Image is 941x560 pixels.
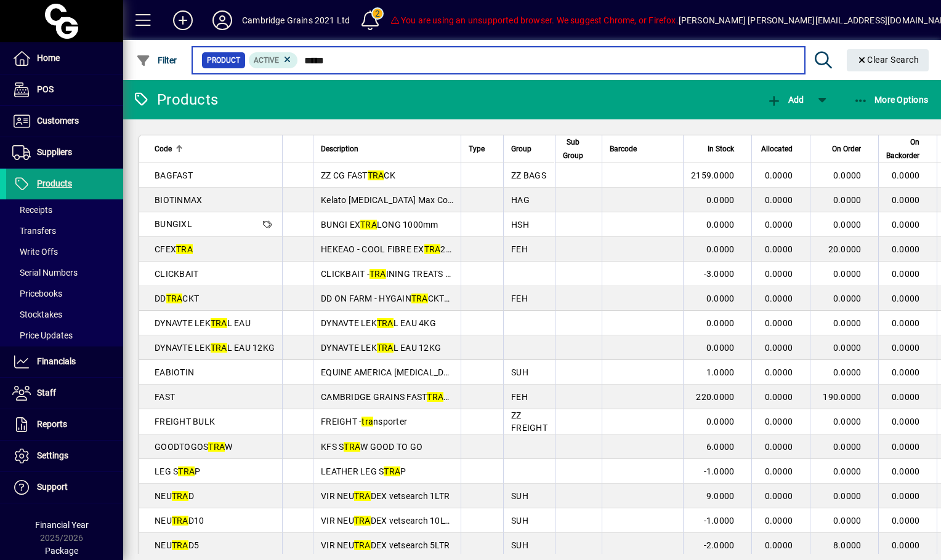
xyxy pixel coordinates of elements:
[155,343,275,353] span: DYNAVTE LEK L EAU 12KG
[321,540,450,550] span: VIR NEU DEX vetsearch 5LTR
[511,220,529,230] span: HSH
[321,142,453,156] div: Description
[172,516,188,526] em: TRA
[765,442,793,452] span: 0.0000
[765,195,793,205] span: 0.0000
[6,137,123,168] a: Suppliers
[833,318,862,328] span: 0.0000
[6,472,123,503] a: Support
[6,441,123,471] a: Settings
[6,74,123,105] a: POS
[321,516,454,526] span: VIR NEU DEX vetsearch 10LTR
[765,294,793,303] span: 0.0000
[360,220,377,230] em: TRA
[765,318,793,328] span: 0.0000
[155,294,199,303] span: DD CKT
[704,466,735,476] span: -1.0000
[469,142,485,156] span: Type
[706,417,735,426] span: 0.0000
[321,142,358,156] span: Description
[37,178,72,188] span: Products
[344,442,360,452] em: TRA
[12,330,73,340] span: Price Updates
[166,294,183,303] em: TRA
[833,220,862,230] span: 0.0000
[886,135,931,162] div: On Backorder
[6,241,123,262] a: Write Offs
[832,142,861,156] span: On Order
[6,262,123,283] a: Serial Numbers
[211,343,227,353] em: TRA
[706,442,735,452] span: 6.0000
[511,142,547,156] div: Group
[765,516,793,526] span: 0.0000
[155,491,194,501] span: NEU D
[706,220,735,230] span: 0.0000
[833,540,862,550] span: 8.0000
[892,294,920,303] span: 0.0000
[833,170,862,180] span: 0.0000
[892,417,920,426] span: 0.0000
[249,52,298,68] mat-chip: Activation Status: Active
[155,269,198,279] span: CLICKBAIT
[833,516,862,526] span: 0.0000
[759,142,804,156] div: Allocated
[511,410,547,433] span: ZZ FREIGHT
[37,450,68,460] span: Settings
[370,269,386,279] em: TRA
[6,283,123,304] a: Pricebooks
[511,294,528,303] span: FEH
[833,294,862,303] span: 0.0000
[6,409,123,440] a: Reports
[511,244,528,254] span: FEH
[767,95,804,105] span: Add
[833,491,862,501] span: 0.0000
[691,170,734,180] span: 2159.0000
[12,268,78,278] span: Serial Numbers
[242,10,350,30] div: Cambridge Grains 2021 Ltd
[704,516,735,526] span: -1.0000
[833,343,862,353] span: 0.0000
[847,49,929,71] button: Clear
[892,367,920,377] span: 0.0000
[765,343,793,353] span: 0.0000
[563,135,594,162] div: Sub Group
[176,244,193,254] em: TRA
[828,244,862,254] span: 20.0000
[354,516,371,526] em: TRA
[6,220,123,241] a: Transfers
[37,482,68,492] span: Support
[765,392,793,402] span: 0.0000
[178,466,195,476] em: TRA
[6,378,123,409] a: Staff
[708,142,734,156] span: In Stock
[155,466,200,476] span: LEG S P
[37,147,72,157] span: Suppliers
[892,318,920,328] span: 0.0000
[390,15,678,25] span: You are using an unsupported browser. We suggest Chrome, or Firefox.
[321,195,511,205] span: Kelato [MEDICAL_DATA] Max Concen te 2.5kg
[172,491,188,501] em: TRA
[12,289,62,298] span: Pricebooks
[833,466,862,476] span: 0.0000
[377,343,394,353] em: TRA
[155,540,199,550] span: NEU D5
[696,392,734,402] span: 220.0000
[321,392,481,402] span: CAMBRIDGE GRAINS FAST CK - 25kg
[706,367,735,377] span: 1.0000
[892,269,920,279] span: 0.0000
[45,546,78,556] span: Package
[354,491,371,501] em: TRA
[892,466,920,476] span: 0.0000
[172,540,188,550] em: TRA
[854,95,929,105] span: More Options
[321,170,395,180] span: ZZ CG FAST CK
[892,170,920,180] span: 0.0000
[511,392,528,402] span: FEH
[155,392,175,402] span: FAST
[321,367,508,377] span: EQUINE AMERICA [MEDICAL_DATA] X 2.5kg
[706,195,735,205] span: 0.0000
[610,142,637,156] span: Barcode
[704,540,735,550] span: -2.0000
[765,220,793,230] span: 0.0000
